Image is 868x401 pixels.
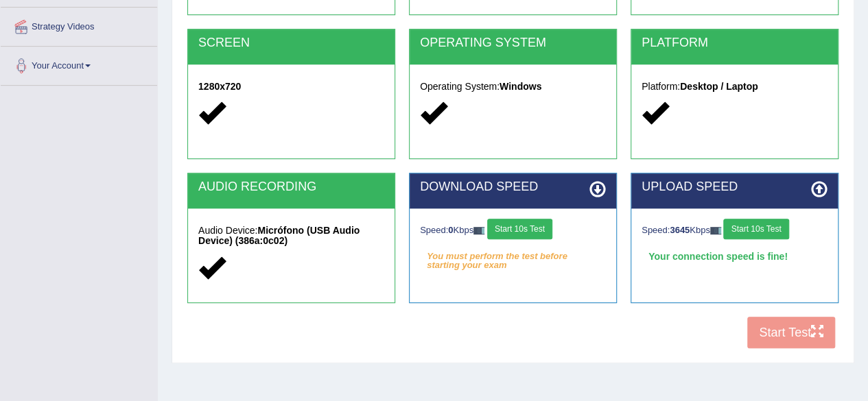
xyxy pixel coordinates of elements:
[1,8,157,42] a: Strategy Videos
[420,246,606,267] em: You must perform the test before starting your exam
[710,227,721,234] img: ajax-loader-fb-connection.gif
[198,225,360,246] strong: Micrófono (USB Audio Device) (386a:0c02)
[642,246,828,267] div: Your connection speed is fine!
[723,219,788,239] button: Start 10s Test
[420,82,606,92] h5: Operating System:
[487,219,552,239] button: Start 10s Test
[420,36,606,50] h2: OPERATING SYSTEM
[642,180,828,194] h2: UPLOAD SPEED
[642,219,828,243] div: Speed: Kbps
[473,227,484,234] img: ajax-loader-fb-connection.gif
[420,180,606,194] h2: DOWNLOAD SPEED
[500,81,541,92] strong: Windows
[642,36,828,50] h2: PLATFORM
[642,82,828,92] h5: Platform:
[198,226,384,247] h5: Audio Device:
[420,219,606,243] div: Speed: Kbps
[198,81,241,92] strong: 1280x720
[198,180,384,194] h2: AUDIO RECORDING
[198,36,384,50] h2: SCREEN
[448,225,453,235] strong: 0
[670,225,690,235] strong: 3645
[1,47,157,81] a: Your Account
[680,81,758,92] strong: Desktop / Laptop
